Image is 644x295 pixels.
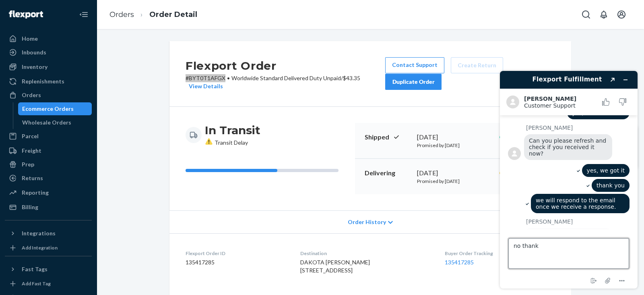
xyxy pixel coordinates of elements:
ol: breadcrumbs [103,3,204,27]
a: Inventory [5,60,92,73]
a: 135417285 [445,259,474,266]
p: # BYT0T1AFGX / $43.35 [186,74,385,90]
a: Add Fast Tag [5,279,92,289]
span: Chat [18,6,34,13]
a: Returns [5,172,92,185]
h2: Flexport Order [186,57,385,74]
p: Promised by [DATE] [417,142,493,149]
div: Parcel [22,132,39,140]
a: Order Detail [149,10,197,19]
a: Parcel [5,130,92,143]
div: [DATE] [417,133,493,142]
p: Shipped [365,133,411,142]
button: Open notifications [596,6,612,23]
button: Duplicate Order [385,74,442,90]
div: Reporting [22,189,49,197]
p: Promised by [DATE] [417,178,493,185]
dt: Destination [300,250,432,257]
a: Billing [5,201,92,214]
dd: 135417285 [186,258,287,266]
a: Reporting [5,186,92,199]
dt: Buyer Order Tracking [445,250,555,257]
div: Inbounds [22,48,46,56]
button: Open Search Box [578,6,594,23]
div: Ecommerce Orders [22,105,74,113]
span: Worldwide Standard Delivered Duty Unpaid [231,75,341,81]
a: Ecommerce Orders [18,102,92,115]
div: Wholesale Orders [22,118,71,127]
a: Orders [5,89,92,102]
div: Freight [22,147,41,155]
button: Open account menu [613,6,630,23]
dt: Flexport Order ID [186,250,287,257]
button: View Details [186,82,223,90]
div: Prep [22,160,34,168]
a: Replenishments [5,75,92,88]
img: Flexport logo [9,10,43,19]
div: Fast Tags [22,265,47,273]
div: Home [22,35,38,43]
div: [DATE] [417,168,493,178]
a: Inbounds [5,46,92,59]
button: Create Return [451,57,503,73]
span: • [227,75,230,81]
a: Add Integration [5,243,92,253]
div: Add Integration [22,244,58,251]
span: Transit Delay [205,139,248,146]
a: Orders [109,10,134,19]
a: Wholesale Orders [18,116,92,129]
div: Add Fast Tag [22,280,51,287]
div: Billing [22,203,38,211]
div: Duplicate Order [392,78,435,86]
button: Fast Tags [5,263,92,276]
div: Orders [22,91,41,99]
span: Order History [348,218,386,226]
p: Delivering [365,168,411,178]
div: Inventory [22,63,47,71]
span: DAKOTA [PERSON_NAME] [STREET_ADDRESS] [300,259,370,274]
h3: In Transit [205,123,260,137]
a: Freight [5,144,92,157]
div: Replenishments [22,77,64,85]
button: Integrations [5,227,92,240]
a: Contact Support [385,57,444,73]
div: Returns [22,174,43,182]
div: Integrations [22,229,56,237]
a: Home [5,32,92,45]
iframe: Find more information here [493,64,644,295]
a: Prep [5,158,92,171]
button: Close Navigation [76,6,92,23]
